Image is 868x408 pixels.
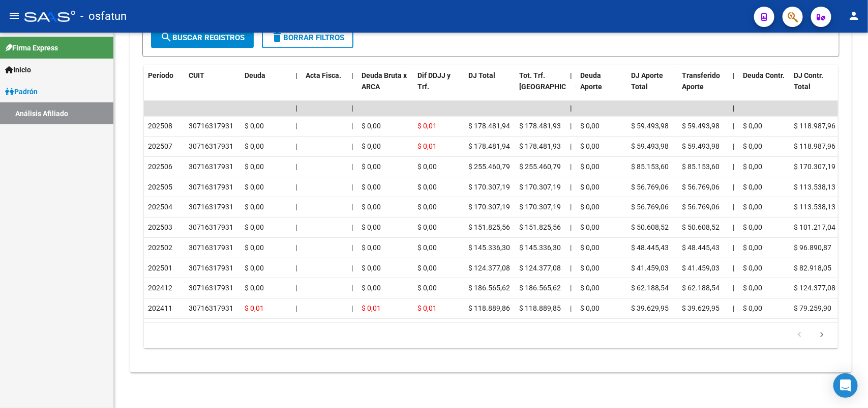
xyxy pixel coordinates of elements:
[743,284,762,292] span: $ 0,00
[241,65,291,110] datatable-header-cell: Deuda
[743,243,762,252] span: $ 0,00
[631,284,669,292] span: $ 62.188,54
[8,10,20,22] mat-icon: menu
[362,162,381,171] span: $ 0,00
[417,284,437,292] span: $ 0,00
[148,71,173,79] span: Período
[743,223,762,231] span: $ 0,00
[833,373,858,398] div: Open Intercom Messenger
[245,183,264,191] span: $ 0,00
[417,304,437,312] span: $ 0,01
[743,304,762,312] span: $ 0,00
[144,65,185,110] datatable-header-cell: Período
[570,122,572,130] span: |
[245,142,264,150] span: $ 0,00
[794,183,835,191] span: $ 113.538,13
[468,304,510,312] span: $ 118.889,86
[189,141,233,152] div: 30716317931
[570,264,572,272] span: |
[468,284,510,292] span: $ 186.565,62
[417,203,437,211] span: $ 0,00
[729,65,739,110] datatable-header-cell: |
[417,223,437,231] span: $ 0,00
[189,282,233,294] div: 30716317931
[570,71,572,79] span: |
[519,122,561,130] span: $ 178.481,93
[570,304,572,312] span: |
[417,142,437,150] span: $ 0,01
[357,65,413,110] datatable-header-cell: Deuda Bruta x ARCA
[351,183,353,191] span: |
[362,71,407,91] span: Deuda Bruta x ARCA
[245,264,264,272] span: $ 0,00
[682,243,720,252] span: $ 48.445,43
[245,203,264,211] span: $ 0,00
[515,65,566,110] datatable-header-cell: Tot. Trf. Bruto
[580,122,600,130] span: $ 0,00
[580,183,600,191] span: $ 0,00
[468,243,510,252] span: $ 145.336,30
[262,28,353,48] button: Borrar Filtros
[519,243,561,252] span: $ 145.336,30
[794,162,835,171] span: $ 170.307,19
[295,142,297,150] span: |
[148,304,172,312] span: 202411
[570,162,572,171] span: |
[468,122,510,130] span: $ 178.481,94
[148,284,172,292] span: 202412
[790,65,841,110] datatable-header-cell: DJ Contr. Total
[189,161,233,173] div: 30716317931
[347,65,357,110] datatable-header-cell: |
[743,142,762,150] span: $ 0,00
[790,330,809,341] a: go to previous page
[580,71,602,91] span: Deuda Aporte
[362,203,381,211] span: $ 0,00
[570,183,572,191] span: |
[271,31,283,43] mat-icon: delete
[189,201,233,213] div: 30716317931
[794,284,835,292] span: $ 124.377,08
[733,183,734,191] span: |
[519,264,561,272] span: $ 124.377,08
[189,303,233,314] div: 30716317931
[245,223,264,231] span: $ 0,00
[362,183,381,191] span: $ 0,00
[295,223,297,231] span: |
[682,71,720,91] span: Transferido Aporte
[743,122,762,130] span: $ 0,00
[733,243,734,252] span: |
[362,243,381,252] span: $ 0,00
[351,264,353,272] span: |
[351,71,353,79] span: |
[519,183,561,191] span: $ 170.307,19
[295,122,297,130] span: |
[351,203,353,211] span: |
[295,243,297,252] span: |
[245,71,265,79] span: Deuda
[794,122,835,130] span: $ 118.987,96
[295,71,297,79] span: |
[417,243,437,252] span: $ 0,00
[160,33,245,42] span: Buscar Registros
[189,120,233,132] div: 30716317931
[148,264,172,272] span: 202501
[417,183,437,191] span: $ 0,00
[351,243,353,252] span: |
[148,183,172,191] span: 202505
[362,284,381,292] span: $ 0,00
[570,142,572,150] span: |
[295,264,297,272] span: |
[682,162,720,171] span: $ 85.153,60
[245,304,264,312] span: $ 0,01
[733,104,735,112] span: |
[468,162,510,171] span: $ 255.460,79
[148,203,172,211] span: 202504
[580,162,600,171] span: $ 0,00
[417,122,437,130] span: $ 0,01
[148,142,172,150] span: 202507
[682,264,720,272] span: $ 41.459,03
[351,304,353,312] span: |
[351,122,353,130] span: |
[362,304,381,312] span: $ 0,01
[682,122,720,130] span: $ 59.493,98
